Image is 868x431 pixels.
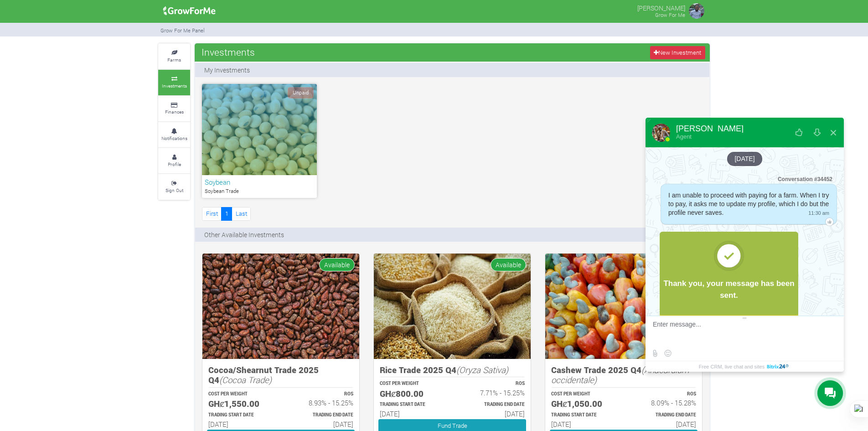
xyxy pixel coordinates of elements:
p: Estimated Trading End Date [289,412,353,419]
a: Finances [158,96,190,121]
h6: [DATE] [289,420,353,428]
span: Unpaid [288,87,314,99]
a: Investments [158,70,190,95]
a: Free CRM, live chat and sites [699,361,790,372]
div: Thank you, your message has been sent. [660,278,798,301]
h6: [DATE] [208,420,273,428]
a: New Investment [650,46,705,59]
p: Estimated Trading End Date [632,412,696,419]
span: 11:30 am [804,208,829,217]
h5: Cashew Trade 2025 Q4 [551,365,696,385]
h5: Rice Trade 2025 Q4 [380,365,525,375]
a: 1 [221,207,232,220]
img: growforme image [160,2,219,20]
button: Download conversation history [809,122,825,144]
p: ROS [289,391,353,398]
h6: Soybean [205,178,314,186]
p: My Investments [204,65,250,75]
i: (Anacardium occidentale) [551,364,689,386]
p: Other Available Investments [204,230,284,239]
small: Finances [165,109,184,115]
a: Unpaid Soybean Soybean Trade [202,84,317,198]
nav: Page Navigation [202,207,251,220]
h6: [DATE] [380,410,444,418]
div: Conversation #34452 [646,171,844,184]
h6: 8.93% - 15.25% [289,399,353,407]
small: Sign Out [165,187,183,193]
p: ROS [632,391,696,398]
h6: [DATE] [551,420,615,428]
p: COST PER WEIGHT [208,391,273,398]
small: Investments [162,83,187,89]
button: Close widget [825,122,842,144]
h5: GHȼ1,050.00 [551,399,615,409]
i: (Oryza Sativa) [456,364,508,375]
h6: 7.71% - 15.25% [460,389,525,397]
p: [PERSON_NAME] [637,2,685,13]
h6: 8.09% - 15.28% [632,399,696,407]
div: [PERSON_NAME] [676,125,744,133]
small: Grow For Me Panel [160,27,205,34]
span: Available [319,258,355,271]
button: Select emoticon [662,348,673,359]
label: Send file [649,348,661,359]
p: Estimated Trading Start Date [380,401,444,408]
h5: GHȼ800.00 [380,389,444,399]
p: Soybean Trade [205,187,314,195]
small: Notifications [161,135,187,141]
p: Estimated Trading Start Date [551,412,615,419]
span: Free CRM, live chat and sites [699,361,765,372]
h5: GHȼ1,550.00 [208,399,273,409]
p: COST PER WEIGHT [380,380,444,387]
a: Farms [158,44,190,69]
small: Profile [168,161,181,167]
p: ROS [460,380,525,387]
a: Last [232,207,251,220]
h6: [DATE] [632,420,696,428]
button: Rate our service [791,122,807,144]
a: Profile [158,148,190,173]
small: Farms [167,57,181,63]
h6: [DATE] [460,410,525,418]
p: COST PER WEIGHT [551,391,615,398]
span: Investments [199,43,257,61]
img: growforme image [202,254,359,359]
small: Grow For Me [655,11,685,18]
span: I am unable to proceed with paying for a farm. When I try to pay, it asks me to update my profile... [668,192,829,216]
i: (Cocoa Trade) [219,374,272,385]
a: Notifications [158,122,190,147]
a: First [202,207,222,220]
img: growforme image [374,254,531,359]
p: Estimated Trading End Date [460,401,525,408]
p: Estimated Trading Start Date [208,412,273,419]
div: Agent [676,133,744,140]
img: growforme image [545,254,702,359]
a: Sign Out [158,174,190,199]
span: Available [491,258,526,271]
img: growforme image [687,2,706,20]
h5: Cocoa/Shearnut Trade 2025 Q4 [208,365,353,385]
